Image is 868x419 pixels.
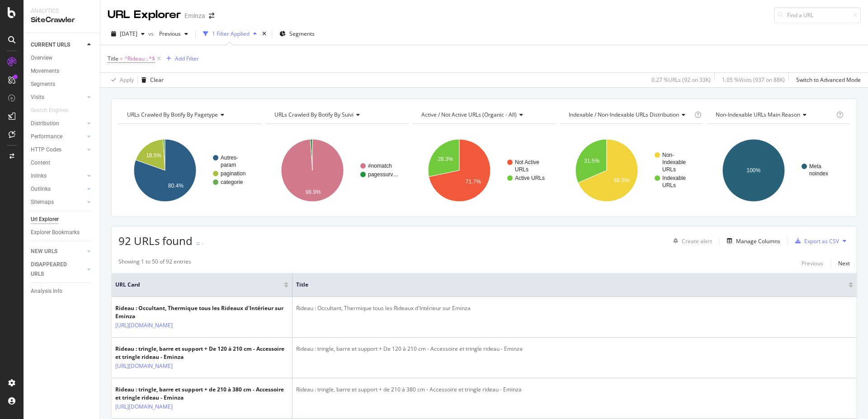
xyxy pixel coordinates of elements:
div: Apply [120,76,134,84]
text: Indexable [662,175,686,181]
div: Performance [31,132,62,141]
svg: A chart. [118,131,259,210]
a: [URL][DOMAIN_NAME] [115,402,173,411]
text: URLs [662,182,676,188]
div: times [260,29,268,38]
div: Inlinks [31,171,47,181]
a: [URL][DOMAIN_NAME] [115,362,173,371]
text: param [221,162,236,168]
span: Title [108,55,118,62]
span: Title [296,281,835,289]
text: 80.4% [168,183,184,189]
text: 68.5% [614,177,629,184]
div: Rideau : Occultant, Thermique tous les Rideaux d'Intérieur sur Eminza [115,304,288,320]
div: arrow-right-arrow-left [209,13,214,19]
div: NEW URLS [31,247,57,256]
img: Equal [196,242,200,245]
div: DISAPPEARED URLS [31,260,76,279]
a: Overview [31,53,94,63]
text: URLs [662,166,676,173]
button: Apply [108,73,134,87]
div: Add Filter [175,55,199,62]
button: Add Filter [163,53,199,64]
text: 18.5% [146,152,161,159]
h4: Non-Indexable URLs Main Reason [714,108,835,122]
svg: A chart. [266,131,407,210]
text: Autres- [221,155,238,161]
text: pagessurv… [368,171,398,178]
text: pagination [221,170,245,177]
div: Next [838,259,850,267]
a: [URL][DOMAIN_NAME] [115,321,173,330]
a: Inlinks [31,171,85,181]
span: 2025 Sep. 8th [120,30,137,38]
div: 1 Filter Applied [212,30,250,38]
button: Create alert [670,234,712,248]
div: Segments [31,80,55,89]
div: URL Explorer [108,7,181,23]
div: Analysis Info [31,287,62,296]
span: Previous [156,30,181,38]
input: Find a URL [774,7,861,23]
svg: A chart. [413,131,554,210]
div: HTTP Codes [31,145,61,155]
a: Explorer Bookmarks [31,228,94,237]
text: Active URLs [515,175,545,181]
text: Not Active [515,159,539,165]
a: CURRENT URLS [31,40,85,50]
button: 1 Filter Applied [199,27,260,41]
text: URLs [515,166,528,173]
a: Movements [31,66,94,76]
span: Active / Not Active URLs (organic - all) [421,111,517,118]
button: Switch to Advanced Mode [793,73,861,87]
div: Overview [31,53,52,63]
div: Previous [802,259,823,267]
h4: URLs Crawled By Botify By pagetype [125,108,253,122]
button: Segments [276,27,318,41]
div: Rideau : tringle, barre et support + De 120 à 210 cm - Accessoire et tringle rideau - Eminza [296,345,853,353]
button: Previous [802,258,823,268]
text: noindex [809,170,828,177]
div: Visits [31,93,44,102]
span: URLs Crawled By Botify By pagetype [127,111,218,118]
text: 28.3% [438,156,453,162]
a: DISAPPEARED URLS [31,260,85,279]
div: Switch to Advanced Mode [796,76,861,84]
div: Explorer Bookmarks [31,228,80,237]
a: Content [31,158,94,168]
div: Manage Columns [736,237,780,245]
text: 100% [747,167,761,174]
div: Showing 1 to 50 of 92 entries [118,258,191,268]
span: Indexable / Non-Indexable URLs distribution [569,111,679,118]
button: Export as CSV [792,234,839,248]
h4: Indexable / Non-Indexable URLs Distribution [567,108,693,122]
button: [DATE] [108,27,148,41]
div: Url Explorer [31,215,59,224]
h4: Active / Not Active URLs [420,108,547,122]
a: Distribution [31,119,85,128]
svg: A chart. [707,131,848,210]
a: NEW URLS [31,247,85,256]
text: Indexable [662,159,686,165]
a: Segments [31,80,94,89]
a: Url Explorer [31,215,94,224]
a: HTTP Codes [31,145,85,155]
span: = [120,55,123,62]
div: Distribution [31,119,59,128]
div: 0.27 % URLs ( 92 on 33K ) [651,76,711,84]
text: categorie [221,179,243,185]
a: Outlinks [31,184,85,194]
div: Content [31,158,50,168]
span: 92 URLs found [118,233,193,248]
div: Export as CSV [804,237,839,245]
a: Visits [31,93,85,102]
div: Eminza [184,11,205,20]
button: Previous [156,27,192,41]
span: vs [148,30,156,38]
div: 1.05 % Visits ( 937 on 88K ) [722,76,785,84]
svg: A chart. [560,131,701,210]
